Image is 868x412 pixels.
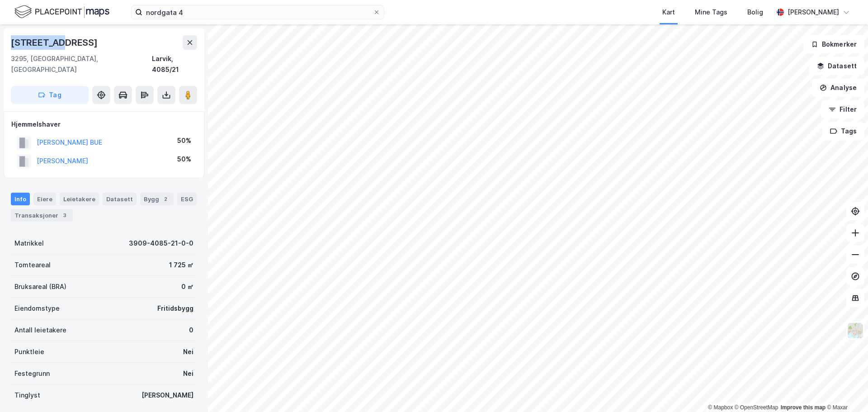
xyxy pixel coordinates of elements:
[11,119,197,130] div: Hjemmelshaver
[695,7,727,18] div: Mine Tags
[822,122,864,140] button: Tags
[747,7,763,18] div: Bolig
[11,209,73,222] div: Transaksjoner
[177,135,191,146] div: 50%
[14,260,51,270] div: Tomteareal
[11,193,30,205] div: Info
[177,193,197,205] div: ESG
[809,57,864,75] button: Datasett
[823,369,868,412] div: Kontrollprogram for chat
[14,325,66,336] div: Antall leietakere
[803,35,864,53] button: Bokmerker
[662,7,675,18] div: Kart
[14,238,44,249] div: Matrikkel
[157,303,193,314] div: Fritidsbygg
[14,346,44,357] div: Punktleie
[33,193,56,205] div: Eiere
[177,154,191,165] div: 50%
[788,7,839,18] div: [PERSON_NAME]
[11,53,152,75] div: 3295, [GEOGRAPHIC_DATA], [GEOGRAPHIC_DATA]
[847,322,864,339] img: Z
[708,404,733,411] a: Mapbox
[181,281,193,292] div: 0 ㎡
[60,193,99,205] div: Leietakere
[140,193,174,205] div: Bygg
[142,5,373,19] input: Søk på adresse, matrikkel, gårdeiere, leietakere eller personer
[11,35,99,50] div: [STREET_ADDRESS]
[152,53,197,75] div: Larvik, 4085/21
[183,346,193,357] div: Nei
[821,100,864,118] button: Filter
[142,390,193,401] div: [PERSON_NAME]
[812,79,864,97] button: Analyse
[781,404,826,411] a: Improve this map
[14,281,66,292] div: Bruksareal (BRA)
[189,325,193,336] div: 0
[14,390,40,401] div: Tinglyst
[129,238,193,249] div: 3909-4085-21-0-0
[14,368,50,379] div: Festegrunn
[161,194,170,204] div: 2
[823,369,868,412] iframe: Chat Widget
[183,368,193,379] div: Nei
[11,86,89,104] button: Tag
[14,4,109,20] img: logo.f888ab2527a4732fd821a326f86c7f29.svg
[169,260,193,270] div: 1 725 ㎡
[735,404,778,411] a: OpenStreetMap
[60,211,69,220] div: 3
[103,193,137,205] div: Datasett
[14,303,60,314] div: Eiendomstype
